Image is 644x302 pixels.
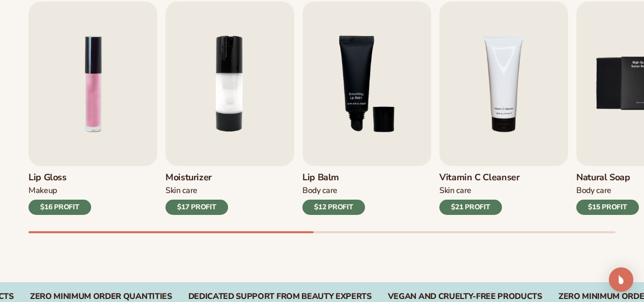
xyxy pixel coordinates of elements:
[30,292,172,301] div: ZERO MINIMUM ORDER QUANTITIES
[165,185,228,196] div: Skin Care
[439,200,502,215] div: $21 PROFIT
[576,200,639,215] div: $15 PROFIT
[29,185,91,196] div: Makeup
[609,267,633,292] div: Open Intercom Messenger
[439,185,520,196] div: Skin Care
[388,292,542,301] div: Vegan and Cruelty-Free Products
[439,2,568,215] a: 4 / 9
[29,200,91,215] div: $16 PROFIT
[439,172,520,183] h3: Vitamin C Cleanser
[302,185,365,196] div: Body Care
[188,292,372,301] div: DEDICATED SUPPORT FROM BEAUTY EXPERTS
[302,200,365,215] div: $12 PROFIT
[29,172,91,183] h3: Lip Gloss
[302,2,431,215] a: 3 / 9
[302,172,365,183] h3: Lip Balm
[165,172,228,183] h3: Moisturizer
[576,172,639,183] h3: Natural Soap
[165,200,228,215] div: $17 PROFIT
[29,2,157,215] a: 1 / 9
[165,2,294,215] a: 2 / 9
[576,185,639,196] div: Body Care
